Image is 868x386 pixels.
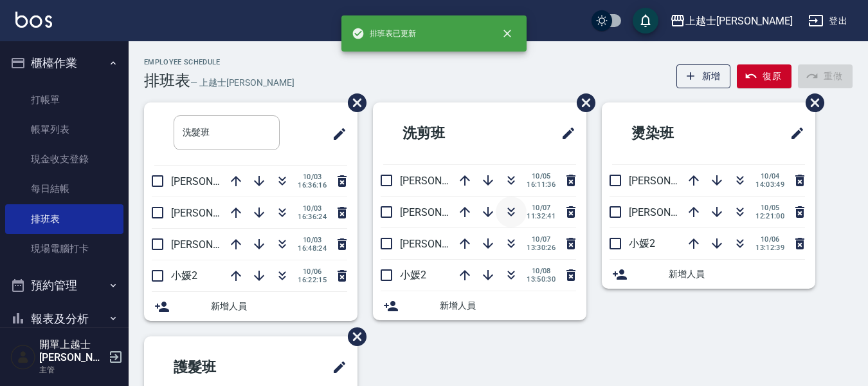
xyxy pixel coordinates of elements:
img: Person [10,344,36,370]
a: 帳單列表 [5,115,123,144]
span: 排班表已更新 [352,27,416,40]
p: 主管 [39,364,105,376]
button: 櫃檯作業 [5,46,123,80]
span: 刪除班表 [338,318,368,356]
div: 新增人員 [144,292,357,321]
span: 12:21:00 [755,212,784,220]
span: [PERSON_NAME]8 [400,175,483,187]
div: 新增人員 [373,291,586,320]
span: [PERSON_NAME]12 [400,238,489,250]
span: 新增人員 [669,267,805,281]
a: 現金收支登錄 [5,144,123,174]
span: [PERSON_NAME]12 [171,238,260,251]
span: 13:50:30 [527,275,556,284]
span: 10/07 [527,204,556,212]
span: 小媛2 [400,269,426,281]
button: 登出 [803,9,853,33]
span: 修改班表的標題 [553,118,576,149]
button: 報表及分析 [5,302,123,336]
span: [PERSON_NAME]8 [629,175,712,187]
span: [PERSON_NAME]12 [171,175,260,188]
a: 現場電腦打卡 [5,234,123,264]
span: 刪除班表 [796,84,826,122]
span: 10/04 [755,172,784,180]
a: 打帳單 [5,85,123,115]
span: 修改班表的標題 [324,119,347,150]
span: 10/03 [298,204,327,213]
span: 16:36:16 [298,181,327,189]
span: 13:12:39 [755,244,784,252]
span: 10/05 [527,172,556,180]
span: 刪除班表 [567,84,597,122]
h5: 開單上越士[PERSON_NAME] [39,338,105,364]
div: 上越士[PERSON_NAME] [685,13,793,29]
h2: 洗剪班 [383,110,509,157]
span: 10/05 [755,204,784,212]
span: 新增人員 [211,300,347,313]
span: [PERSON_NAME]12 [400,206,489,218]
button: 新增 [676,64,731,88]
button: close [493,19,521,48]
div: 新增人員 [602,260,815,289]
h6: — 上越士[PERSON_NAME] [190,76,294,90]
button: 復原 [737,64,791,88]
a: 每日結帳 [5,174,123,204]
span: 小媛2 [171,269,197,282]
button: save [633,8,658,34]
span: 新增人員 [440,299,576,313]
span: 16:11:36 [527,180,556,189]
h2: Employee Schedule [144,58,294,66]
span: 刪除班表 [338,84,368,122]
span: [PERSON_NAME]8 [171,207,254,219]
h3: 排班表 [144,72,190,90]
img: Logo [15,12,52,28]
span: 16:48:24 [298,244,327,253]
span: 10/07 [527,235,556,244]
span: 修改班表的標題 [782,118,805,149]
span: 16:22:15 [298,276,327,284]
span: 10/06 [755,235,784,244]
span: 16:36:24 [298,213,327,221]
span: 13:30:26 [527,244,556,252]
span: [PERSON_NAME]12 [629,206,718,218]
span: 11:32:41 [527,212,556,220]
h2: 燙染班 [612,110,737,157]
button: 上越士[PERSON_NAME] [665,8,798,34]
span: 修改班表的標題 [324,352,347,383]
a: 排班表 [5,204,123,234]
span: 10/06 [298,267,327,276]
input: 排版標題 [174,115,280,150]
span: 10/03 [298,173,327,181]
span: 14:03:49 [755,180,784,189]
span: 10/03 [298,236,327,244]
span: 小媛2 [629,237,655,249]
button: 預約管理 [5,269,123,302]
span: 10/08 [527,267,556,275]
